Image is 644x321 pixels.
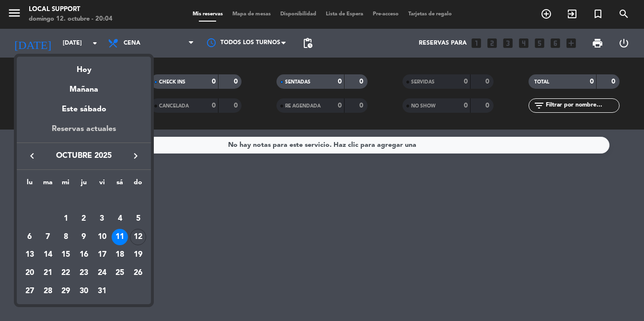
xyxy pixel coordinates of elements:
[57,265,74,281] div: 22
[111,228,129,246] td: 11 de octubre de 2025
[129,177,147,192] th: domingo
[41,150,127,162] span: octubre 2025
[75,282,93,300] td: 30 de octubre de 2025
[57,229,74,245] div: 8
[93,210,111,228] td: 3 de octubre de 2025
[94,283,110,299] div: 31
[21,177,39,192] th: lunes
[112,265,128,281] div: 25
[21,191,147,210] td: OCT.
[39,177,57,192] th: martes
[57,228,75,246] td: 8 de octubre de 2025
[57,282,75,300] td: 29 de octubre de 2025
[76,247,92,263] div: 16
[111,177,129,192] th: sábado
[112,229,128,245] div: 11
[57,211,74,227] div: 1
[93,246,111,264] td: 17 de octubre de 2025
[75,210,93,228] td: 2 de octubre de 2025
[40,283,56,299] div: 28
[39,264,57,282] td: 21 de octubre de 2025
[111,246,129,264] td: 18 de octubre de 2025
[40,229,56,245] div: 7
[127,150,144,162] button: keyboard_arrow_right
[75,177,93,192] th: jueves
[76,229,92,245] div: 9
[130,247,146,263] div: 19
[57,264,75,282] td: 22 de octubre de 2025
[22,283,38,299] div: 27
[22,265,38,281] div: 20
[93,228,111,246] td: 10 de octubre de 2025
[129,246,147,264] td: 19 de octubre de 2025
[40,265,56,281] div: 21
[17,76,151,96] div: Mañana
[21,228,39,246] td: 6 de octubre de 2025
[39,282,57,300] td: 28 de octubre de 2025
[130,265,146,281] div: 26
[21,282,39,300] td: 27 de octubre de 2025
[93,177,111,192] th: viernes
[22,229,38,245] div: 6
[22,247,38,263] div: 13
[17,123,151,143] div: Reservas actuales
[94,265,110,281] div: 24
[130,150,141,162] i: keyboard_arrow_right
[21,264,39,282] td: 20 de octubre de 2025
[23,150,41,162] button: keyboard_arrow_left
[130,229,146,245] div: 12
[17,57,151,76] div: Hoy
[57,247,74,263] div: 15
[94,247,110,263] div: 17
[57,246,75,264] td: 15 de octubre de 2025
[57,210,75,228] td: 1 de octubre de 2025
[130,211,146,227] div: 5
[26,150,38,162] i: keyboard_arrow_left
[39,228,57,246] td: 7 de octubre de 2025
[39,246,57,264] td: 14 de octubre de 2025
[93,282,111,300] td: 31 de octubre de 2025
[40,247,56,263] div: 14
[17,96,151,123] div: Este sábado
[93,264,111,282] td: 24 de octubre de 2025
[75,264,93,282] td: 23 de octubre de 2025
[111,264,129,282] td: 25 de octubre de 2025
[75,228,93,246] td: 9 de octubre de 2025
[112,247,128,263] div: 18
[76,283,92,299] div: 30
[57,177,75,192] th: miércoles
[112,211,128,227] div: 4
[111,210,129,228] td: 4 de octubre de 2025
[129,210,147,228] td: 5 de octubre de 2025
[76,211,92,227] div: 2
[94,211,110,227] div: 3
[129,264,147,282] td: 26 de octubre de 2025
[94,229,110,245] div: 10
[75,246,93,264] td: 16 de octubre de 2025
[76,265,92,281] div: 23
[21,246,39,264] td: 13 de octubre de 2025
[57,283,74,299] div: 29
[129,228,147,246] td: 12 de octubre de 2025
